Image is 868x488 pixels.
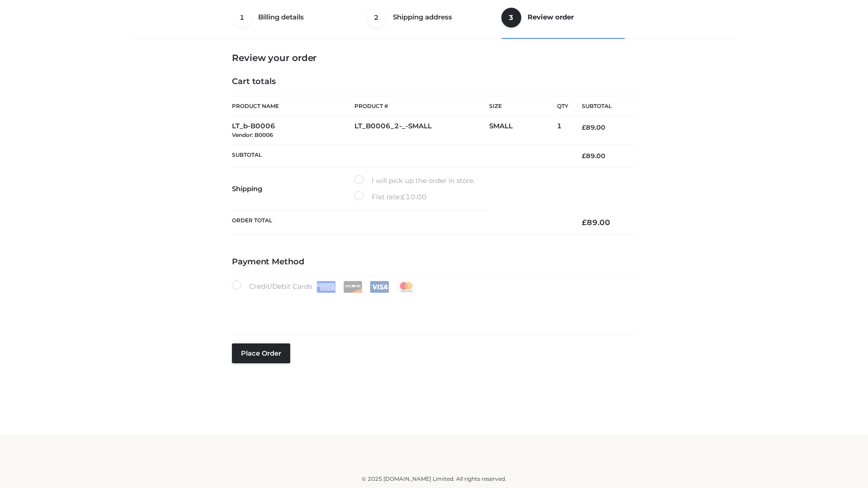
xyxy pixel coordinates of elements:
th: Subtotal [568,96,636,117]
th: Qty [557,96,568,117]
th: Shipping [232,167,354,211]
label: Flat rate: [354,191,427,203]
bdi: 89.00 [582,152,605,160]
h4: Cart totals [232,77,636,87]
img: Discover [343,281,363,293]
label: I will pick up the order in store. [354,175,475,187]
iframe: Secure payment input frame [230,291,634,324]
label: Credit/Debit Cards [232,281,417,293]
img: Visa [370,281,389,293]
img: Mastercard [396,281,416,293]
td: LT_b-B0006 [232,117,354,145]
th: Product Name [232,96,354,117]
bdi: 10.00 [401,192,427,201]
th: Product # [354,96,489,117]
small: Vendor: B0006 [232,131,273,138]
h4: Payment Method [232,257,636,267]
span: £ [401,192,406,201]
span: £ [582,152,586,160]
td: SMALL [489,117,557,145]
bdi: 89.00 [582,123,605,131]
th: Size [489,96,552,117]
h3: Review your order [232,52,636,63]
bdi: 89.00 [582,218,610,227]
td: LT_B0006_2-_-SMALL [354,117,489,145]
img: Amex [316,281,336,293]
th: Order Total [232,211,568,235]
th: Subtotal [232,145,568,167]
button: Place order [232,343,290,363]
span: £ [582,123,586,131]
div: © 2025 [DOMAIN_NAME] Limited. All rights reserved. [134,474,734,483]
td: 1 [557,117,568,145]
span: £ [582,218,587,227]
